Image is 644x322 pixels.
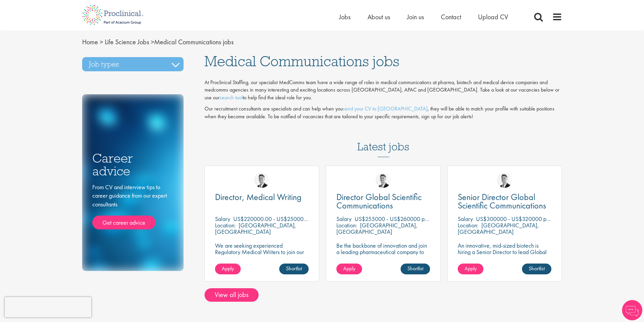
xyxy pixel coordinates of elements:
img: Chatbot [622,300,642,320]
p: [GEOGRAPHIC_DATA], [GEOGRAPHIC_DATA] [215,221,296,236]
div: From CV and interview tips to career guidance from our expert consultants [92,183,173,230]
a: Apply [458,264,483,274]
a: Contact [441,13,461,21]
a: Join us [407,13,424,21]
p: At Proclinical Staffing, our specialist MedComms team have a wide range of roles in medical commu... [205,79,562,102]
img: George Watson [254,173,269,188]
iframe: reCAPTCHA [5,297,91,317]
a: Director, Medical Writing [215,193,309,201]
p: US$220000.00 - US$250000.00 per annum + Highly Competitive Salary [233,215,408,223]
p: An innovative, mid-sized biotech is hiring a Senior Director to lead Global Scientific Communicat... [458,242,551,268]
a: Shortlist [401,264,430,274]
p: Be the backbone of innovation and join a leading pharmaceutical company to help keep life-changin... [336,242,430,274]
a: Upload CV [478,13,508,21]
p: [GEOGRAPHIC_DATA], [GEOGRAPHIC_DATA] [458,221,539,236]
p: We are seeking experienced Regulatory Medical Writers to join our client, a dynamic and growing b... [215,242,309,268]
span: > [151,38,154,46]
a: Get career advice [92,216,156,230]
span: Salary [215,215,230,223]
span: Director, Medical Writing [215,191,302,203]
span: Senior Director Global Scientific Communications [458,191,546,211]
span: Apply [464,265,477,272]
a: About us [367,13,390,21]
a: breadcrumb link to Life Science Jobs [105,38,149,46]
span: Apply [343,265,355,272]
a: breadcrumb link to Home [82,38,98,46]
a: Apply [215,264,241,274]
p: Our recruitment consultants are specialists and can help when you , they will be able to match yo... [205,105,562,121]
span: Salary [336,215,352,223]
p: [GEOGRAPHIC_DATA], [GEOGRAPHIC_DATA] [336,221,418,236]
span: Salary [458,215,473,223]
span: Location: [458,221,478,229]
a: Shortlist [279,264,309,274]
a: Jobs [339,13,351,21]
a: Apply [336,264,362,274]
span: Medical Communications jobs [82,38,234,46]
span: Apply [222,265,234,272]
h3: Career advice [92,152,173,178]
span: Director Global Scientific Communications [336,191,422,211]
a: Senior Director Global Scientific Communications [458,193,551,210]
span: Location: [215,221,236,229]
span: Location: [336,221,357,229]
p: US$300000 - US$320000 per annum + Highly Competitive Salary [476,215,635,223]
a: search tool [220,94,243,101]
p: US$255000 - US$260000 per annum + Highly Competitive Salary [355,215,513,223]
a: Shortlist [522,264,551,274]
img: George Watson [376,173,391,188]
img: George Watson [497,173,512,188]
a: Director Global Scientific Communications [336,193,430,210]
h3: Latest jobs [357,124,409,157]
span: Medical Communications jobs [205,52,399,70]
span: > [100,38,103,46]
h3: Job types [82,57,184,71]
a: View all jobs [205,288,259,302]
a: send your CV to [GEOGRAPHIC_DATA] [343,105,428,112]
